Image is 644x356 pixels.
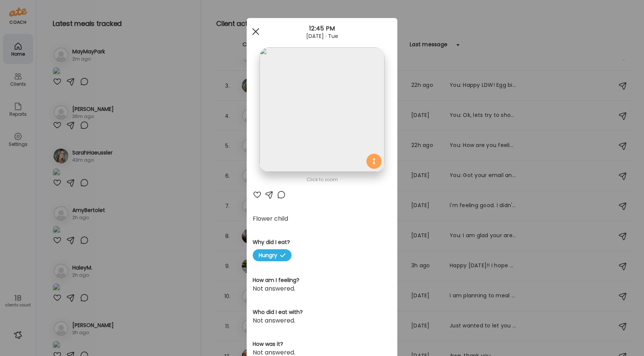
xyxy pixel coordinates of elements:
div: Click to zoom [253,175,391,184]
div: Not answered. [253,316,391,325]
div: [DATE] · Tue [247,33,397,39]
h3: Why did I eat? [253,238,391,246]
span: Hungry [253,249,291,261]
div: 12:45 PM [247,24,397,33]
h3: Who did I eat with? [253,308,391,316]
div: Not answered. [253,284,391,293]
img: images%2FNyLf4wViYihQqkpcQ3efeS4lZeI2%2FI4c4A7TV48g3i85OOzDY%2FrPPLZsYEHUYhuuNFxAmU_1080 [259,47,384,172]
div: Flower child [253,214,391,223]
h3: How was it? [253,340,391,348]
h3: How am I feeling? [253,276,391,284]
